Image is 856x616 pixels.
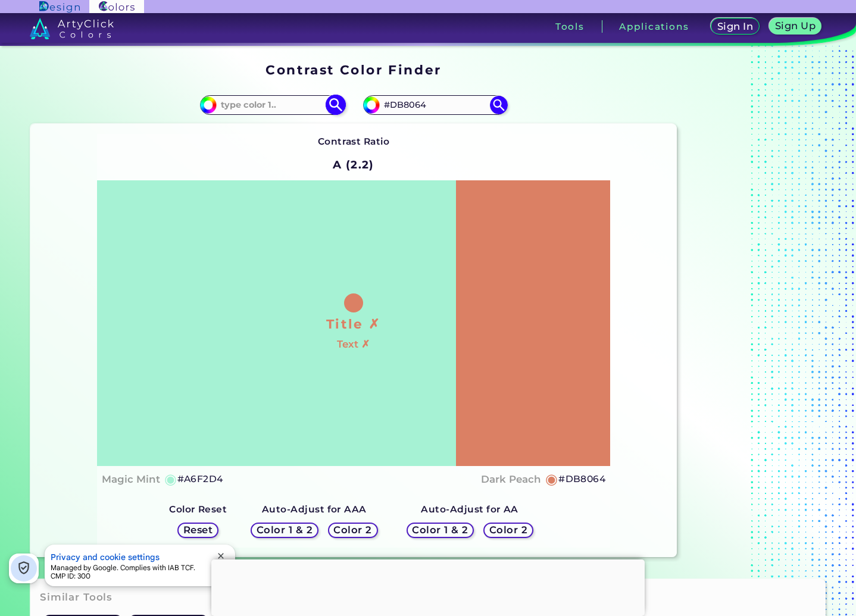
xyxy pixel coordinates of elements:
h5: #A6F2D4 [177,471,223,487]
img: icon search [490,96,508,114]
input: type color 1.. [217,97,327,113]
h5: #DB8064 [558,471,605,487]
h5: Sign In [717,21,753,31]
h3: Applications [619,22,689,31]
h4: Dark Peach [481,471,541,488]
h5: Color 2 [333,525,371,534]
a: Sign Up [769,18,821,35]
h5: Color 2 [489,525,527,534]
strong: Contrast Ratio [318,136,390,147]
strong: Auto-Adjust for AAA [262,504,367,515]
img: icon search [325,95,346,115]
h4: Magic Mint [102,471,160,488]
h5: ◉ [545,472,558,486]
img: ArtyClick Design logo [39,1,79,12]
strong: Auto-Adjust for AA [421,504,518,515]
h1: Title ✗ [326,315,381,333]
a: Sign In [711,18,760,35]
h1: Contrast Color Finder [265,61,441,79]
h4: Text ✗ [337,336,370,353]
h5: Color 1 & 2 [257,525,313,534]
h5: Sign Up [775,21,816,30]
h5: Color 1 & 2 [412,525,468,534]
h3: Similar Tools [40,590,113,605]
h2: A (2.2) [327,152,379,178]
h5: ◉ [164,472,177,486]
h5: Reset [183,525,213,534]
h3: Tools [555,22,585,31]
input: type color 2.. [380,97,491,113]
strong: Color Reset [169,504,227,515]
iframe: Advertisement [211,559,645,613]
img: logo_artyclick_colors_white.svg [30,18,114,39]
